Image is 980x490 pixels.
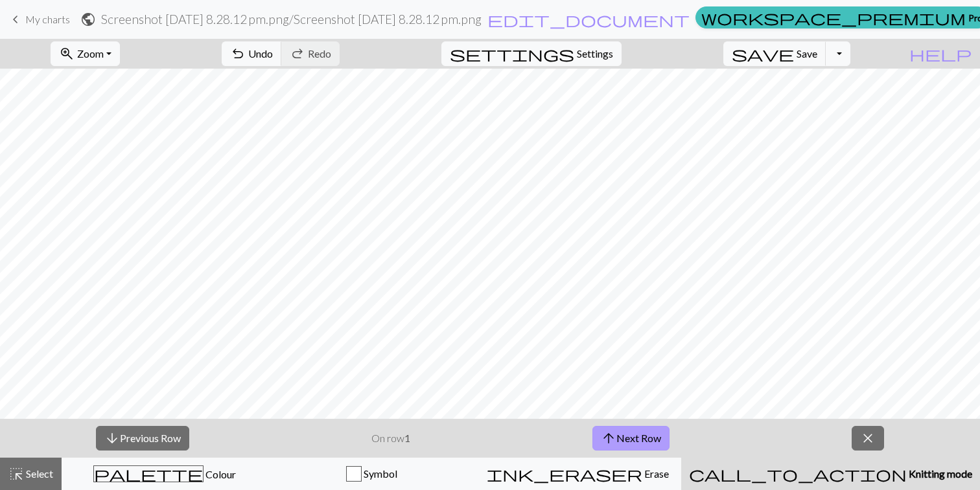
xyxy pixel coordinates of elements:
button: SettingsSettings [441,41,622,66]
button: Undo [222,41,282,66]
button: Previous Row [96,426,189,451]
span: Erase [642,467,669,480]
span: My charts [25,13,70,25]
a: My charts [8,8,70,30]
span: Knitting mode [907,467,972,480]
button: Knitting mode [681,458,980,490]
button: Erase [474,458,681,490]
h2: Screenshot [DATE] 8.28.12 pm.png / Screenshot [DATE] 8.28.12 pm.png [101,12,482,27]
span: arrow_downward [104,429,120,447]
button: Symbol [268,458,475,490]
span: zoom_in [59,45,75,63]
strong: 1 [404,432,410,444]
span: Colour [204,468,236,480]
span: Undo [248,47,273,60]
span: save [732,45,794,63]
button: Colour [62,458,268,490]
span: Select [24,467,53,480]
span: Save [797,47,817,60]
button: Next Row [592,426,670,451]
i: Settings [450,46,574,61]
p: On row [371,430,410,446]
span: help [909,45,972,63]
span: Settings [577,46,613,61]
button: Save [723,41,826,66]
span: keyboard_arrow_left [8,10,23,28]
span: Symbol [362,467,397,480]
span: highlight_alt [8,465,24,483]
span: undo [230,45,246,63]
span: call_to_action [689,465,907,483]
span: edit_document [487,10,690,28]
span: close [860,429,876,447]
span: arrow_upward [601,429,616,447]
span: palette [94,465,203,483]
span: workspace_premium [701,8,966,27]
span: public [80,10,96,28]
button: Zoom [51,41,120,66]
span: Zoom [77,47,104,60]
span: settings [450,45,574,63]
span: ink_eraser [487,465,642,483]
